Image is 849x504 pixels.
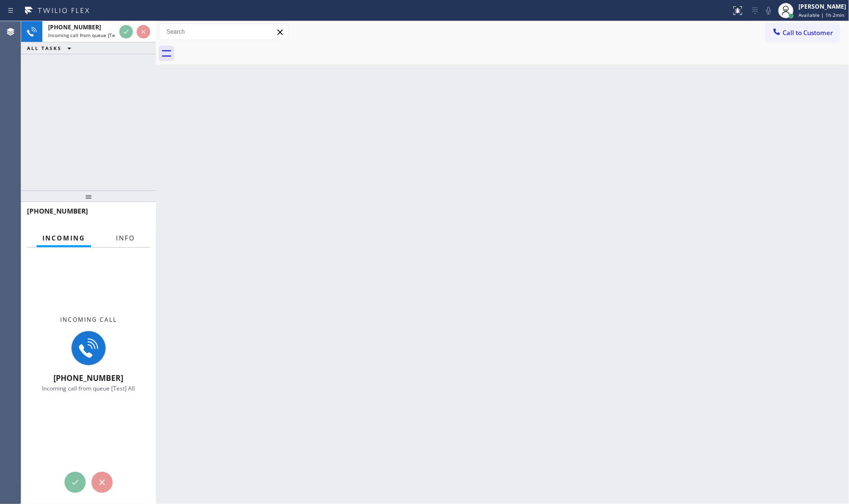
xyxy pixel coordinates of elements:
[42,234,85,242] span: Incoming
[60,315,117,324] span: Incoming call
[48,32,128,38] span: Incoming call from queue [Test] All
[64,472,86,493] button: Accept
[91,472,113,493] button: Reject
[110,229,141,248] button: Info
[27,206,88,215] span: [PHONE_NUMBER]
[48,23,101,31] span: [PHONE_NUMBER]
[137,25,150,38] button: Reject
[159,24,288,39] input: Search
[783,28,833,37] span: Call to Customer
[116,234,135,242] span: Info
[27,45,62,51] span: ALL TASKS
[42,384,135,392] span: Incoming call from queue [Test] All
[54,373,124,383] span: [PHONE_NUMBER]
[766,24,839,42] button: Call to Customer
[762,4,775,17] button: Mute
[798,2,846,11] div: [PERSON_NAME]
[798,12,844,18] span: Available | 1h 2min
[21,42,81,54] button: ALL TASKS
[37,229,91,248] button: Incoming
[119,25,133,38] button: Accept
